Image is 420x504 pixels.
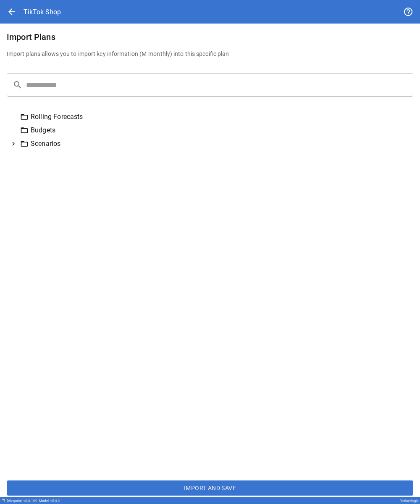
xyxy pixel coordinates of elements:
button: Import and Save [7,480,413,496]
div: Budgets [20,125,410,135]
img: Drivepoint [2,499,5,502]
div: Model [39,499,60,503]
h6: Import plans allows you to import key information (M-monthly) into this specific plan [7,50,413,59]
div: Drivepoint [7,499,37,503]
span: search [13,80,23,90]
span: arrow_back [7,7,17,17]
span: v 5.0.2 [50,499,60,503]
div: Rolling Forecasts [20,112,410,122]
h6: Import Plans [7,30,413,44]
div: Yerba Magic [400,499,418,503]
span: v 6.0.109 [24,499,37,503]
div: TikTok Shop [24,8,61,16]
div: Scenarios [20,139,410,149]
